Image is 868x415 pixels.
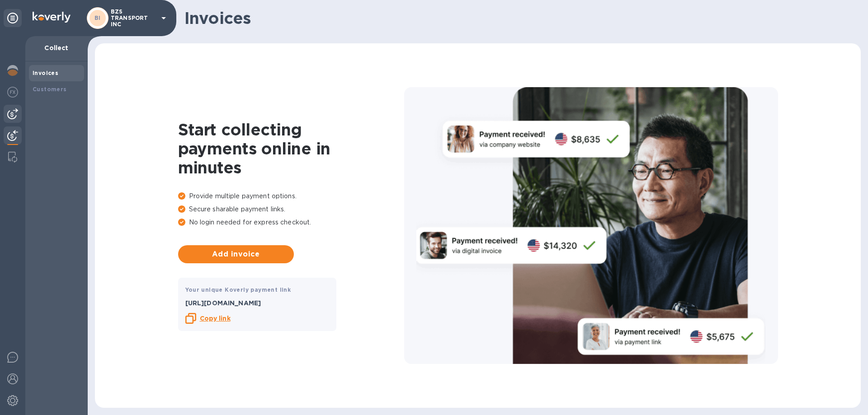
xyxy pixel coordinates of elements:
[33,12,71,23] img: Logo
[178,205,404,214] p: Secure sharable payment links.
[33,86,67,93] b: Customers
[111,9,156,28] p: BZS TRANSPORT INC
[185,286,291,293] b: Your unique Koverly payment link
[178,191,404,201] p: Provide multiple payment options.
[178,245,294,263] button: Add invoice
[33,43,80,52] p: Collect
[200,315,231,322] b: Copy link
[7,87,18,98] img: Foreign exchange
[178,218,404,227] p: No login needed for express checkout.
[33,70,58,76] b: Invoices
[184,9,854,28] h1: Invoices
[178,120,404,177] h1: Start collecting payments online in minutes
[185,298,329,308] p: [URL][DOMAIN_NAME]
[185,249,287,260] span: Add invoice
[94,14,101,21] b: BI
[4,9,22,27] div: Unpin categories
